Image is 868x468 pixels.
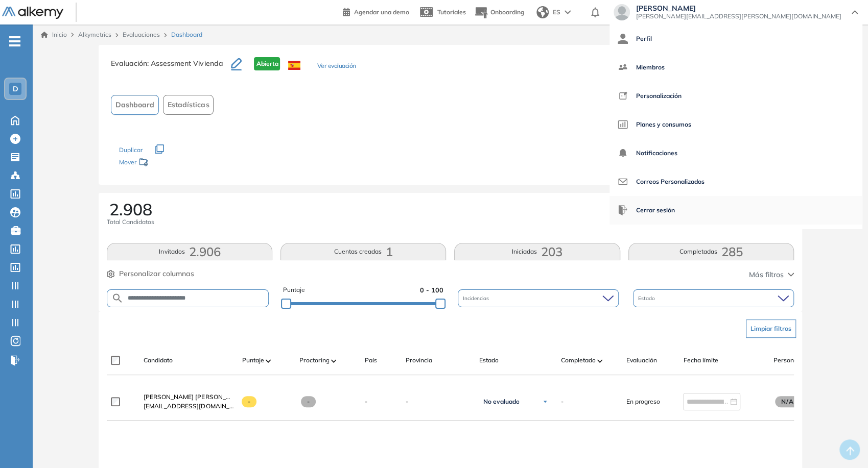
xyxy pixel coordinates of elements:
span: Candidato [144,356,173,365]
button: Limpiar filtros [746,319,796,338]
span: Abierta [254,57,280,70]
span: N/A [775,396,800,407]
span: - [301,396,316,407]
span: Completado [560,356,595,365]
span: No evaluado [483,398,519,406]
span: Proctoring [299,356,329,365]
span: : Assessment Vivienda [147,59,223,68]
button: Estadísticas [163,95,214,115]
button: Más filtros [749,269,794,280]
img: [missing "en.ARROW_ALT" translation] [331,359,336,362]
button: Invitados2.906 [107,243,272,260]
a: Perfil [618,27,854,51]
span: 2.908 [109,201,152,217]
span: - [405,397,471,406]
a: Inicio [41,30,67,39]
span: Más filtros [749,269,784,280]
img: icon [618,119,628,130]
span: - [364,397,367,406]
span: En progreso [626,397,660,406]
i: - [9,40,20,42]
a: Evaluaciones [123,31,160,38]
button: Completadas285 [628,243,794,260]
img: icon [618,62,628,72]
span: 0 - 100 [420,285,443,295]
button: Onboarding [474,2,524,23]
span: Estado [638,294,657,302]
span: ES [553,8,560,17]
span: [PERSON_NAME][EMAIL_ADDRESS][PERSON_NAME][DOMAIN_NAME] [636,12,841,20]
a: Notificaciones [618,141,854,165]
img: icon [618,177,628,187]
span: Onboarding [490,8,524,16]
span: Puntaje [242,356,264,365]
a: Correos Personalizados [618,169,854,194]
span: [PERSON_NAME] [PERSON_NAME][EMAIL_ADDRESS][DOMAIN_NAME] [144,393,350,401]
span: Personas - [PERSON_NAME] [773,356,827,365]
img: ESP [288,61,300,70]
img: icon [618,34,628,44]
span: Dashboard [115,100,154,110]
button: Personalizar columnas [107,268,194,279]
img: SEARCH_ALT [111,292,124,305]
button: Cuentas creadas1 [280,243,446,260]
div: Incidencias [458,289,619,307]
span: Total Candidatos [107,217,154,227]
h3: Evaluación [111,57,231,79]
img: world [536,6,549,18]
span: Perfil [636,27,652,51]
span: Personalizar columnas [119,268,194,279]
span: Tutoriales [437,8,466,16]
img: Logo [2,7,63,19]
span: Puntaje [283,285,305,295]
span: Incidencias [463,294,491,302]
span: Evaluación [626,356,656,365]
img: icon [618,91,628,101]
span: [PERSON_NAME] [636,4,841,12]
span: Miembros [636,55,665,80]
span: D [13,85,18,93]
div: Estado [633,289,794,307]
button: Dashboard [111,95,159,115]
span: Correos Personalizados [636,169,705,194]
img: [missing "en.ARROW_ALT" translation] [597,359,602,362]
span: Fecha límite [683,356,718,365]
span: Cerrar sesión [636,198,675,223]
span: [EMAIL_ADDRESS][DOMAIN_NAME] [144,402,233,411]
span: Notificaciones [636,141,677,165]
span: Agendar una demo [354,8,409,16]
a: Agendar una demo [343,5,409,17]
span: Personalización [636,84,682,108]
a: Miembros [618,55,854,80]
span: País [364,356,377,365]
a: [PERSON_NAME] [PERSON_NAME][EMAIL_ADDRESS][DOMAIN_NAME] [144,392,233,402]
button: Ver evaluación [317,61,356,72]
img: icon [618,205,628,215]
img: Ícono de flecha [542,399,548,405]
button: Iniciadas203 [454,243,620,260]
span: Provincia [405,356,432,365]
button: Cerrar sesión [618,198,675,223]
span: - [560,397,563,406]
a: Personalización [618,84,854,108]
span: Estado [479,356,498,365]
div: Mover [119,154,221,173]
span: - [242,396,256,407]
span: Estadísticas [168,100,209,110]
a: Planes y consumos [618,112,854,137]
img: [missing "en.ARROW_ALT" translation] [266,359,271,362]
span: Dashboard [171,30,202,39]
span: Duplicar [119,146,143,154]
img: arrow [565,10,571,14]
img: icon [618,148,628,158]
span: Planes y consumos [636,112,691,137]
span: Alkymetrics [78,31,111,38]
